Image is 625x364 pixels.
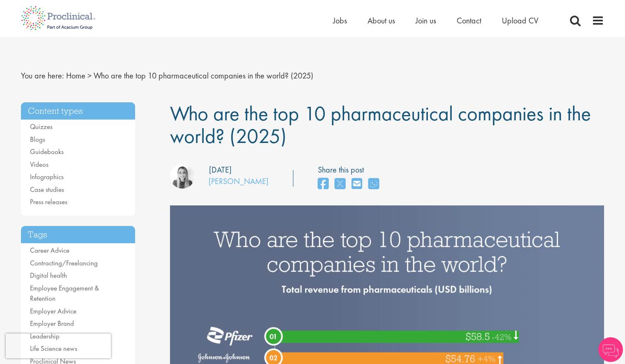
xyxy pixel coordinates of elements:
[333,15,347,26] a: Jobs
[30,306,76,316] a: Employer Advice
[30,172,64,181] a: Infographics
[457,15,481,26] a: Contact
[30,246,69,255] a: Career Advice
[368,15,395,26] a: About us
[21,70,64,81] span: You are here:
[209,164,232,176] div: [DATE]
[598,337,623,362] img: Chatbot
[209,176,269,187] a: [PERSON_NAME]
[170,100,591,149] span: Who are the top 10 pharmaceutical companies in the world? (2025)
[6,334,111,358] iframe: reCAPTCHA
[30,319,74,328] a: Employer Brand
[335,175,345,193] a: share on twitter
[416,15,436,26] a: Join us
[318,164,383,176] label: Share this post
[368,175,379,193] a: share on whats app
[30,122,53,131] a: Quizzes
[30,283,99,303] a: Employee Engagement & Retention
[502,15,538,26] a: Upload CV
[66,70,85,81] a: breadcrumb link
[30,258,98,267] a: Contracting/Freelancing
[30,185,64,194] a: Case studies
[30,332,60,341] a: Leadership
[87,70,92,81] span: >
[30,135,45,144] a: Blogs
[21,226,135,244] h3: Tags
[21,102,135,120] h3: Content types
[30,197,67,206] a: Press releases
[30,147,64,156] a: Guidebooks
[30,271,67,280] a: Digital health
[352,175,362,193] a: share on email
[94,70,313,81] span: Who are the top 10 pharmaceutical companies in the world? (2025)
[170,164,195,189] img: Hannah Burke
[318,175,329,193] a: share on facebook
[30,160,48,169] a: Videos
